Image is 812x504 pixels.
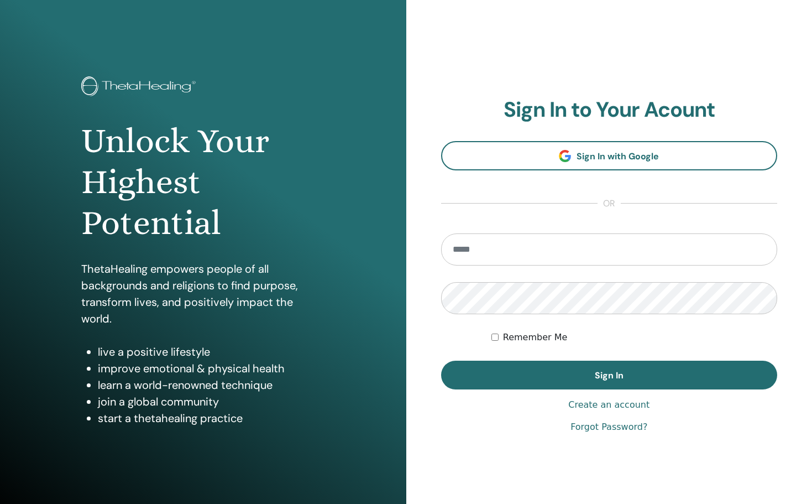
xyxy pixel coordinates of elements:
h1: Unlock Your Highest Potential [81,121,324,244]
p: ThetaHealing empowers people of all backgrounds and religions to find purpose, transform lives, a... [81,261,324,327]
a: Create an account [568,398,649,412]
span: Sign In [595,370,624,381]
label: Remember Me [503,331,568,344]
li: join a global community [98,393,324,410]
li: live a positive lifestyle [98,344,324,360]
span: or [598,197,621,210]
span: Sign In with Google [577,150,659,162]
li: start a thetahealing practice [98,410,324,427]
li: learn a world-renowned technique [98,377,324,393]
a: Sign In with Google [441,141,778,170]
li: improve emotional & physical health [98,360,324,377]
button: Sign In [441,361,778,389]
a: Forgot Password? [570,420,647,434]
h2: Sign In to Your Acount [441,97,778,123]
div: Keep me authenticated indefinitely or until I manually logout [491,331,777,344]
